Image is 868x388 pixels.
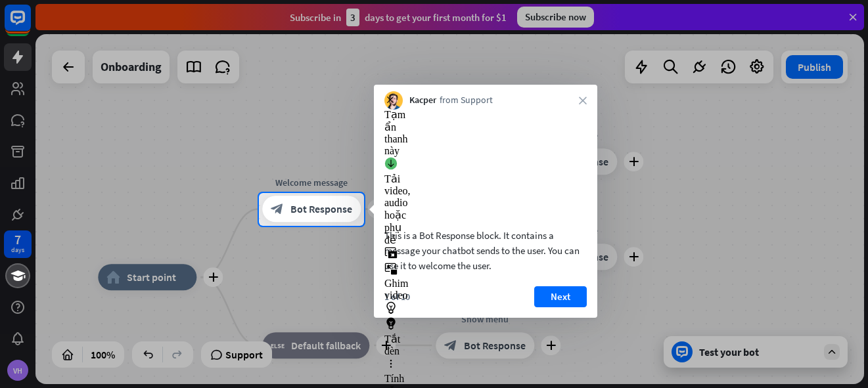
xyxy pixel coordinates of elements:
[409,94,436,107] span: Kacper
[579,97,587,104] i: close
[440,94,493,107] span: from Support
[534,286,587,307] button: Next
[271,203,284,216] i: block_bot_response
[384,228,587,273] div: This is a Bot Response block. It contains a message your chatbot sends to the user. You can use i...
[290,203,352,216] span: Bot Response
[11,5,50,45] button: Open LiveChat chat widget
